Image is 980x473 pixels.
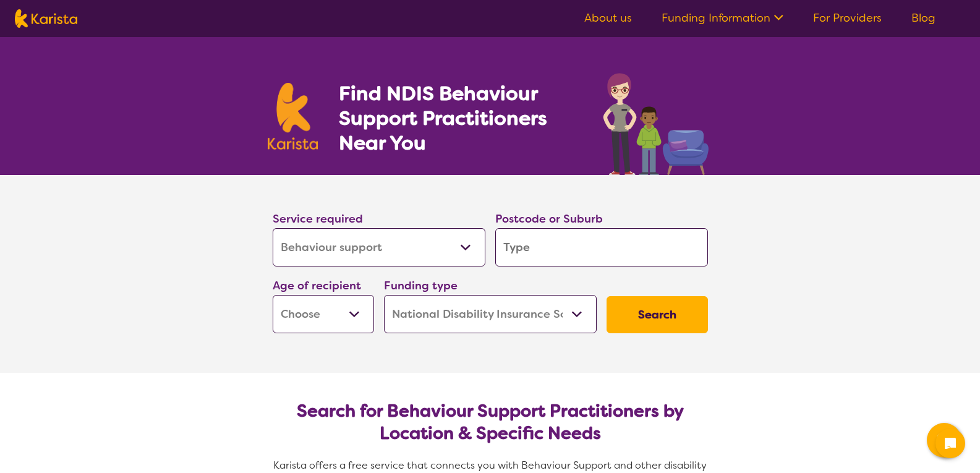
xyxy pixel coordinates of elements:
h2: Search for Behaviour Support Practitioners by Location & Specific Needs [283,400,698,445]
button: Search [607,296,708,333]
img: Karista logo [268,83,318,150]
img: behaviour-support [600,67,713,175]
label: Postcode or Suburb [495,211,603,226]
label: Funding type [384,278,458,293]
img: Karista logo [15,9,77,28]
a: For Providers [813,11,882,25]
a: Funding Information [662,11,783,25]
label: Service required [273,211,363,226]
input: Type [495,228,708,266]
button: Channel Menu [927,423,961,458]
a: About us [584,11,632,25]
h1: Find NDIS Behaviour Support Practitioners Near You [339,81,578,155]
label: Age of recipient [273,278,361,293]
a: Blog [911,11,935,25]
